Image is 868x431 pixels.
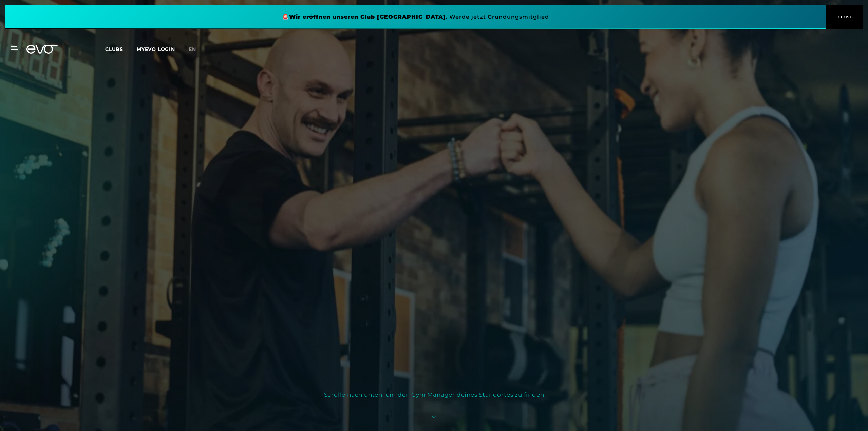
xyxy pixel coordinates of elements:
a: MYEVO LOGIN [137,46,175,52]
span: Clubs [105,46,123,52]
a: Clubs [105,46,137,52]
button: CLOSE [826,5,863,29]
a: en [189,45,204,53]
span: CLOSE [836,14,853,20]
span: en [189,46,196,52]
button: Scrolle nach unten, um den Gym Manager deines Standortes zu finden [324,389,544,424]
div: Scrolle nach unten, um den Gym Manager deines Standortes zu finden [324,389,544,400]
